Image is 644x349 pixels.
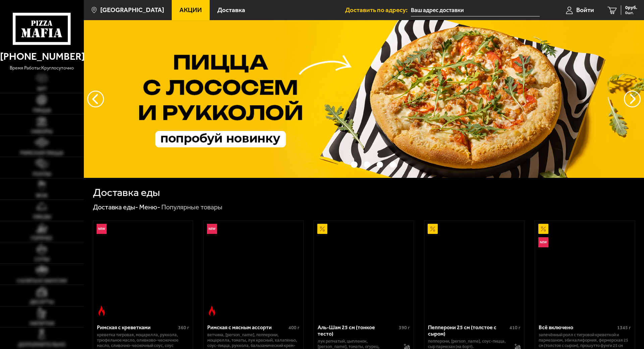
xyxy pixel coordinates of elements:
a: НовинкаОстрое блюдоРимская с креветками [93,221,193,319]
img: Новинка [207,224,217,234]
span: Напитки [30,321,54,326]
span: Хит [37,86,47,92]
div: Пепперони 25 см (толстое с сыром) [428,324,507,337]
span: Римская пицца [20,150,63,156]
span: Десерты [30,299,54,305]
span: Обеды [33,214,51,219]
img: Острое блюдо [97,306,107,316]
span: [GEOGRAPHIC_DATA] [100,7,164,13]
span: 360 г [178,325,189,331]
a: АкционныйАль-Шам 25 см (тонкое тесто) [314,221,414,319]
span: Пицца [33,108,51,113]
a: АкционныйПепперони 25 см (толстое с сыром) [424,221,524,319]
span: Горячее [31,236,53,241]
div: Популярные товары [161,203,222,211]
button: точки переключения [377,161,383,168]
a: Меню- [139,203,160,211]
span: 390 г [399,325,410,331]
span: 400 г [288,325,300,331]
img: Акционный [538,224,548,234]
button: точки переключения [364,161,370,168]
h1: Доставка еды [93,187,160,198]
button: точки переключения [390,161,396,168]
div: Аль-Шам 25 см (тонкое тесто) [318,324,397,337]
span: Войти [576,7,594,13]
button: точки переключения [338,161,344,168]
span: 410 г [509,325,521,331]
span: WOK [36,193,48,198]
div: Римская с мясным ассорти [207,324,287,331]
a: Доставка еды- [93,203,138,211]
img: Острое блюдо [207,306,217,316]
span: Наборы [31,129,52,134]
span: Супы [35,257,49,262]
button: предыдущий [624,91,641,107]
span: Салаты и закуски [17,278,67,284]
button: следующий [87,91,104,107]
span: 1345 г [617,325,631,331]
a: АкционныйНовинкаВсё включено [535,221,635,319]
img: Акционный [428,224,438,234]
img: Новинка [538,237,548,247]
img: Акционный [317,224,327,234]
span: Доставить по адресу: [345,7,411,13]
a: НовинкаОстрое блюдоРимская с мясным ассорти [204,221,303,319]
div: Всё включено [539,324,615,331]
span: 0 шт. [625,11,637,15]
span: Роллы [33,171,51,177]
div: Римская с креветками [97,324,176,331]
span: 0 руб. [625,5,637,10]
input: Ваш адрес доставки [411,4,540,16]
span: Доставка [217,7,245,13]
button: точки переключения [351,161,357,168]
img: Новинка [97,224,107,234]
span: Дополнительно [18,342,65,347]
span: Акции [179,7,202,13]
